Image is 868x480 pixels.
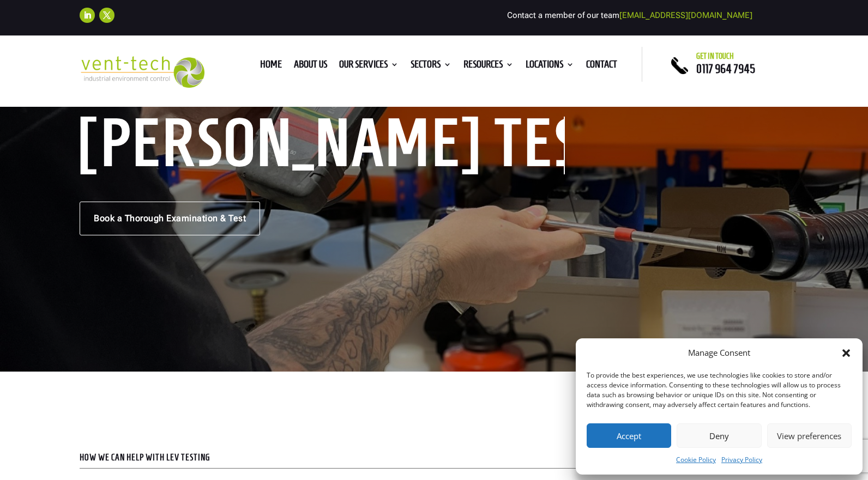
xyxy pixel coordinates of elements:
a: Our Services [339,60,399,72]
a: Home [260,60,282,72]
a: Follow on X [99,8,114,23]
a: Book a Thorough Examination & Test [80,202,260,235]
p: HOW WE CAN HELP WITH LEV TESTING [80,453,788,462]
button: View preferences [767,423,852,448]
div: To provide the best experiences, we use technologies like cookies to store and/or access device i... [587,370,851,410]
a: Sectors [411,60,451,72]
a: Follow on LinkedIn [80,8,95,23]
a: Contact [586,60,617,72]
a: [EMAIL_ADDRESS][DOMAIN_NAME] [619,10,752,20]
a: 0117 964 7945 [696,62,755,75]
img: 2023-09-27T08_35_16.549ZVENT-TECH---Clear-background [80,56,204,88]
a: Privacy Policy [721,453,762,466]
button: Deny [677,423,761,448]
a: Locations [526,60,574,72]
span: Get in touch [696,52,734,60]
a: About us [294,60,327,72]
button: Accept [587,423,671,448]
div: Close dialog [841,348,852,359]
a: Cookie Policy [676,453,716,466]
div: Manage Consent [688,347,750,360]
a: Resources [463,60,514,72]
h1: [PERSON_NAME] Testing [80,117,565,174]
span: Contact a member of our team [507,10,752,20]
